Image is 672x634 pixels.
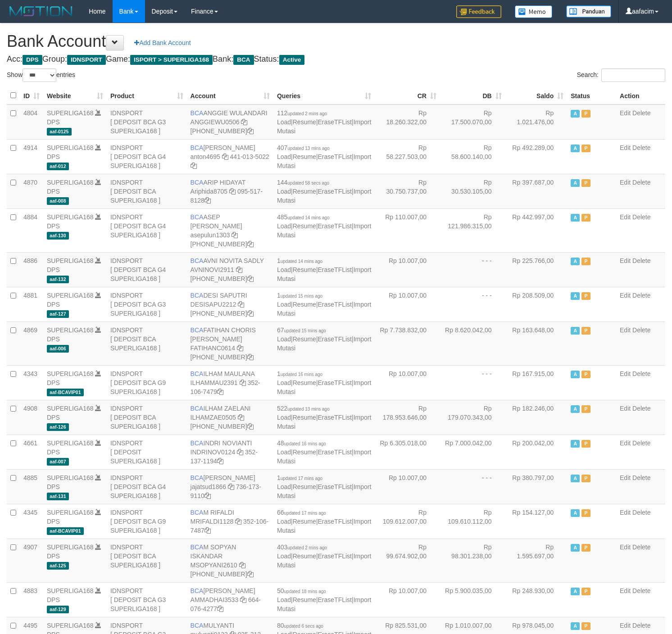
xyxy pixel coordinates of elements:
[632,405,650,412] a: Delete
[107,174,187,208] td: IDNSPORT [ DEPOSIT BCA SUPERLIGA168 ]
[375,252,440,287] td: Rp 10.007,00
[277,405,371,430] span: | | |
[237,448,243,456] a: Copy INDRINOV0124 to clipboard
[440,252,505,287] td: - - -
[293,414,316,421] a: Resume
[318,518,352,525] a: EraseTFList
[318,335,352,343] a: EraseTFList
[20,252,43,287] td: 4886
[581,292,590,300] span: Paused
[277,596,371,612] a: Import Mutasi
[277,414,371,430] a: Import Mutasi
[228,483,234,490] a: Copy jajatsud1866 to clipboard
[318,596,352,603] a: EraseTFList
[187,435,273,469] td: INDRI NOVIANTI 352-137-1194
[571,110,580,118] span: Active
[287,215,329,220] span: updated 14 mins ago
[515,5,553,18] img: Button%20Memo.svg
[632,179,650,186] a: Delete
[505,322,568,365] td: Rp 163.648,00
[505,139,568,174] td: Rp 492.289,00
[571,292,580,300] span: Active
[293,222,316,230] a: Resume
[571,405,580,413] span: Active
[191,562,237,569] a: MSOPYANI2610
[191,483,226,490] a: jajatsud1866
[43,139,107,174] td: DPS
[632,587,650,594] a: Delete
[187,208,273,252] td: ASEP [PERSON_NAME] [PHONE_NUMBER]
[47,144,94,151] a: SUPERLIGA168
[187,365,273,400] td: ILHAM MAULANA 352-106-7479
[601,68,665,82] input: Search:
[293,448,316,456] a: Resume
[318,153,352,160] a: EraseTFList
[247,127,254,135] a: Copy 4062213373 to clipboard
[43,174,107,208] td: DPS
[581,371,590,378] span: Paused
[277,153,371,169] a: Import Mutasi
[277,109,371,135] span: | | |
[277,326,371,352] span: | | |
[375,322,440,365] td: Rp 7.738.832,00
[43,400,107,435] td: DPS
[571,179,580,187] span: Active
[277,448,371,465] a: Import Mutasi
[191,266,234,273] a: AVNINOVI2911
[47,389,84,396] span: aaf-BCAVIP01
[440,400,505,435] td: Rp 179.070.343,00
[277,118,291,126] a: Load
[107,87,187,104] th: Product: activate to sort column ascending
[318,301,352,308] a: EraseTFList
[47,326,94,334] a: SUPERLIGA168
[217,457,223,465] a: Copy 3521371194 to clipboard
[581,145,590,152] span: Paused
[233,55,254,65] span: BCA
[187,104,273,140] td: ANGGIE WULANDARI [PHONE_NUMBER]
[318,483,352,490] a: EraseTFList
[620,439,631,447] a: Edit
[632,622,650,629] a: Delete
[107,400,187,435] td: IDNSPORT [ DEPOSIT BCA SUPERLIGA168 ]
[375,139,440,174] td: Rp 58.227.503,00
[277,518,291,525] a: Load
[236,266,242,273] a: Copy AVNINOVI2911 to clipboard
[581,214,590,222] span: Paused
[616,87,665,104] th: Action
[277,292,371,317] span: | | |
[277,144,371,169] span: | | |
[632,109,650,117] a: Delete
[277,596,291,603] a: Load
[43,104,107,140] td: DPS
[47,587,94,594] a: SUPERLIGA168
[277,266,291,273] a: Load
[235,518,241,525] a: Copy MRIFALDI1128 to clipboard
[47,232,69,240] span: aaf-130
[293,552,316,560] a: Resume
[43,208,107,252] td: DPS
[293,483,316,490] a: Resume
[505,287,568,322] td: Rp 208.509,00
[620,405,631,412] a: Edit
[23,55,42,65] span: DPS
[375,400,440,435] td: Rp 178.953.646,00
[293,266,316,273] a: Resume
[505,208,568,252] td: Rp 442.997,00
[187,400,273,435] td: ILHAM ZAELANI [PHONE_NUMBER]
[505,365,568,400] td: Rp 167.915,00
[43,365,107,400] td: DPS
[187,139,273,174] td: [PERSON_NAME] 441-013-5022
[277,153,291,160] a: Load
[107,252,187,287] td: IDNSPORT [ DEPOSIT BCA G4 SUPERLIGA168 ]
[440,104,505,140] td: Rp 17.500.070,00
[222,153,228,160] a: Copy anton4695 to clipboard
[375,87,440,104] th: CR: activate to sort column ascending
[238,414,244,421] a: Copy ILHAMZAE0505 to clipboard
[505,87,568,104] th: Saldo: activate to sort column ascending
[440,208,505,252] td: Rp 121.986.315,00
[620,213,631,221] a: Edit
[293,188,316,195] a: Resume
[277,179,371,204] span: | | |
[247,353,254,361] a: Copy 4062281727 to clipboard
[277,179,329,186] span: 144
